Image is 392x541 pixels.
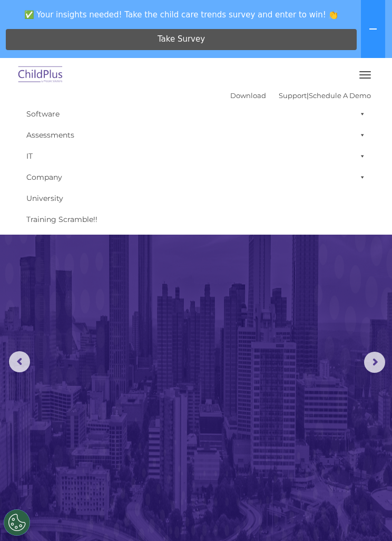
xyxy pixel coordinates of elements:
span: ✅ Your insights needed! Take the child care trends survey and enter to win! 👏 [4,4,359,25]
span: Last name [169,61,201,69]
img: ChildPlus by Procare Solutions [16,63,65,88]
a: Support [279,91,307,100]
a: Schedule A Demo [309,91,371,100]
font: | [230,91,371,100]
a: University [21,188,371,209]
a: Assessments [21,124,371,146]
a: Training Scramble!! [21,209,371,230]
a: Software [21,103,371,124]
span: Phone number [169,104,213,112]
a: IT [21,146,371,167]
span: Take Survey [158,30,205,49]
a: Company [21,167,371,188]
a: Download [230,91,266,100]
button: Cookies Settings [4,509,30,536]
a: Take Survey [6,29,357,50]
